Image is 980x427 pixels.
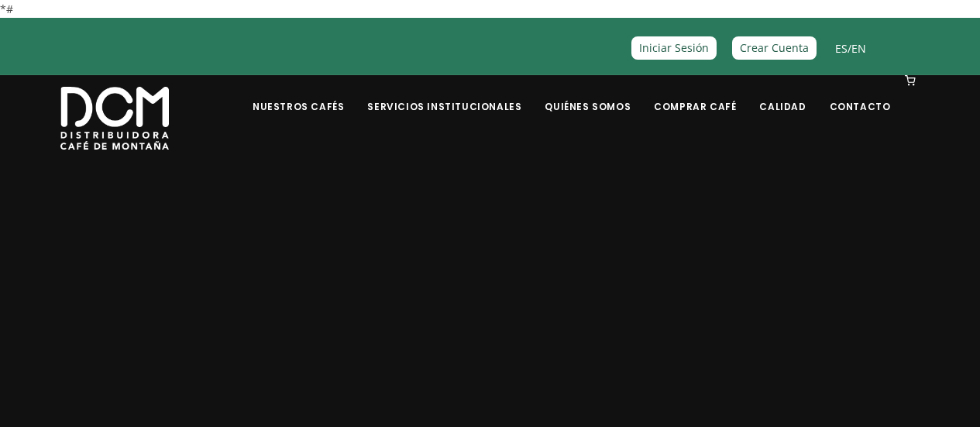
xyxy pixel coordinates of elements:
a: ES [835,41,848,56]
a: Comprar Café [645,77,745,113]
a: Crear Cuenta [732,36,817,59]
a: Nuestros Cafés [243,77,353,113]
a: Calidad [750,77,815,113]
a: EN [851,41,866,56]
a: Iniciar Sesión [631,36,717,59]
a: Servicios Institucionales [358,77,531,113]
a: Quiénes Somos [535,77,640,113]
a: Contacto [820,77,900,113]
span: / [835,40,866,57]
